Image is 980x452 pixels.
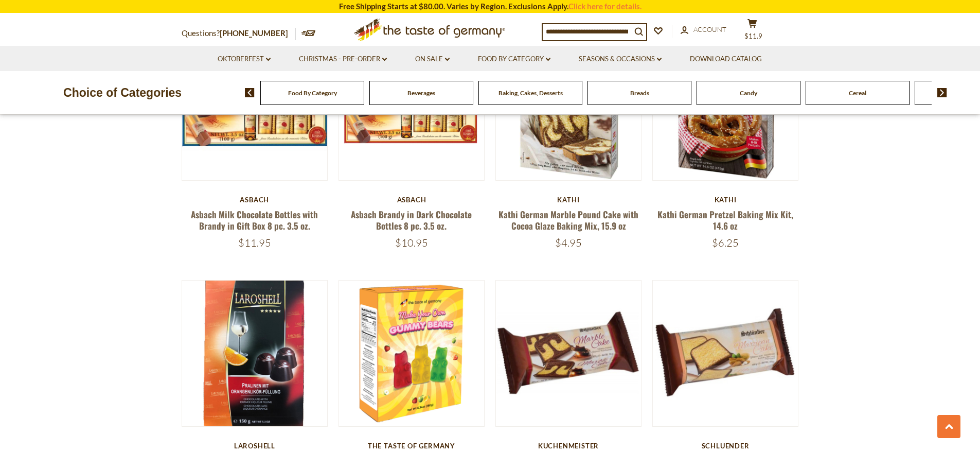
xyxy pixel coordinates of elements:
a: Download Catalog [690,54,762,65]
a: Kathi German Marble Pound Cake with Cocoa Glaze Baking Mix, 15.9 oz [498,208,638,232]
div: Kathi [495,196,642,204]
img: next arrow [937,88,947,97]
a: Breads [630,89,649,97]
a: Cereal [849,89,866,97]
div: Kuchenmeister [495,442,642,450]
button: $11.9 [737,19,768,44]
a: Seasons & Occasions [579,54,662,65]
div: Asbach [182,196,328,204]
span: $4.95 [555,236,582,249]
div: Schluender [652,442,799,450]
div: Asbach [338,196,485,204]
span: $11.95 [238,236,271,249]
span: $6.25 [712,236,739,249]
a: Kathi German Pretzel Baking Mix Kit, 14.6 oz [657,208,793,232]
a: Oktoberfest [218,54,271,65]
a: Click here for details. [568,2,642,11]
a: Beverages [407,89,435,97]
a: Asbach Brandy in Dark Chocolate Bottles 8 pc. 3.5 oz. [351,208,472,232]
a: Asbach Milk Chocolate Bottles with Brandy in Gift Box 8 pc. 3.5 oz. [191,208,318,232]
div: Laroshell [182,442,328,450]
img: The Taste of Germany "Make Your Own Gummy Candies" Kit, Mix Only 6.4 oz [339,281,485,426]
span: $10.95 [395,236,428,249]
div: Kathi [652,196,799,204]
a: Food By Category [478,54,550,65]
p: Questions? [182,27,296,40]
div: The Taste of Germany [338,442,485,450]
img: Laroshell Orange Liqueur Filled Chocolate Pralines 5.3 oz [182,281,328,426]
span: $11.9 [744,32,762,40]
a: Account [681,24,726,36]
img: Schluender Chocolate Covered Marble Cake 14 oz. [496,281,642,426]
img: Schluender Marzipan Cake Chocolate Covered 14 oz. [653,281,798,426]
a: Christmas - PRE-ORDER [299,54,387,65]
a: Baking, Cakes, Desserts [498,89,563,97]
span: Account [693,25,726,33]
a: Candy [740,89,757,97]
img: previous arrow [245,88,255,97]
a: [PHONE_NUMBER] [220,28,288,38]
a: On Sale [415,54,450,65]
a: Food By Category [288,89,337,97]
